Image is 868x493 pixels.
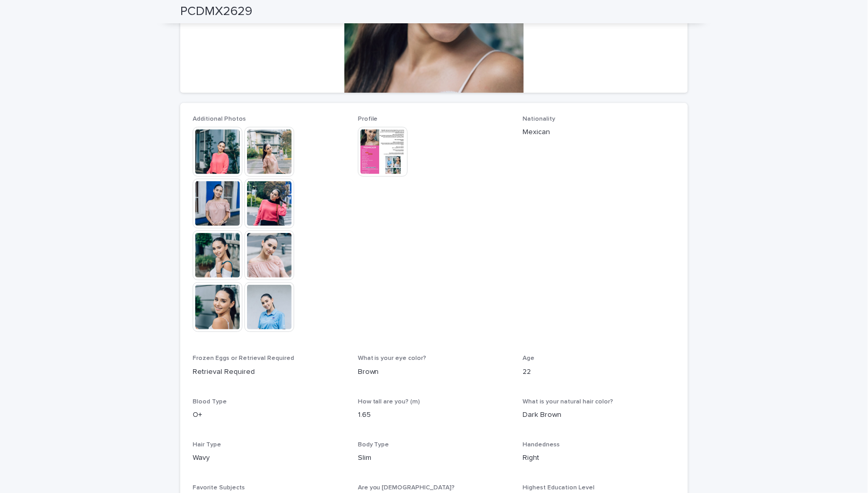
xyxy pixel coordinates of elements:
span: Handedness [523,442,560,448]
p: Brown [358,367,511,378]
span: Highest Education Level [523,485,595,491]
p: Mexican [523,127,675,138]
span: What is your eye color? [358,355,427,361]
span: Age [523,355,534,361]
p: Dark Brown [523,410,675,421]
span: What is your natural hair color? [523,399,613,405]
p: O+ [193,410,345,421]
p: 1.65 [358,410,511,421]
p: Retrieval Required [193,367,345,378]
span: Nationality [523,116,555,122]
span: Hair Type [193,442,221,448]
h2: PCDMX2629 [180,4,252,19]
span: Are you [DEMOGRAPHIC_DATA]? [358,485,455,491]
p: Right [523,453,675,463]
span: How tall are you? (m) [358,399,421,405]
span: Profile [358,116,378,122]
span: Blood Type [193,399,227,405]
p: 22 [523,367,675,378]
span: Additional Photos [193,116,246,122]
span: Frozen Eggs or Retrieval Required [193,355,294,361]
p: Wavy [193,453,345,463]
p: Slim [358,453,511,463]
span: Favorite Subjects [193,485,245,491]
span: Body Type [358,442,389,448]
